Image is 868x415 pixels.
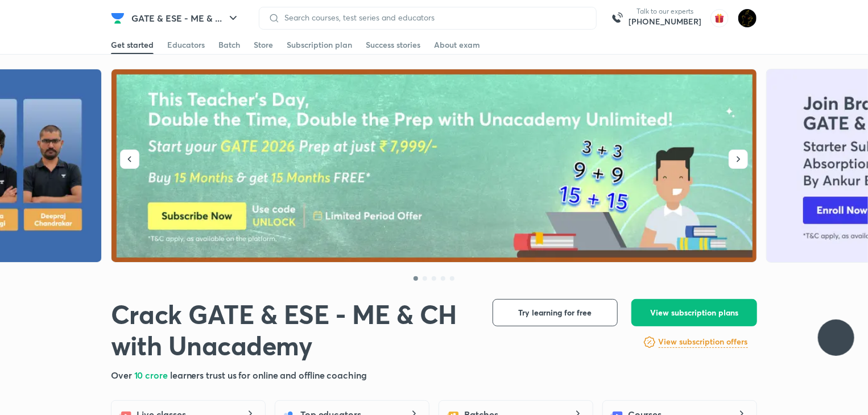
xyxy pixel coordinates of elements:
img: Ranit Maity01 [738,9,757,28]
h6: View subscription offers [659,336,748,348]
img: Company Logo [111,11,125,25]
div: Educators [167,39,205,51]
button: GATE & ESE - ME & ... [125,7,247,30]
div: About exam [434,39,480,51]
span: Over [111,369,134,381]
div: Get started [111,39,154,51]
button: Try learning for free [493,299,618,326]
span: Try learning for free [519,307,592,318]
p: Talk to our experts [629,7,701,16]
a: Batch [218,36,240,54]
a: Educators [167,36,205,54]
img: call-us [606,7,629,30]
span: 10 crore [134,369,170,381]
a: About exam [434,36,480,54]
a: [PHONE_NUMBER] [629,16,701,27]
a: Get started [111,36,154,54]
button: View subscription plans [631,299,757,326]
a: Store [254,36,273,54]
img: ttu [829,331,843,345]
a: Success stories [366,36,420,54]
img: avatar [710,9,729,27]
a: Subscription plan [287,36,352,54]
a: View subscription offers [659,335,748,349]
div: Success stories [366,39,420,51]
span: View subscription plans [650,307,738,318]
div: Store [254,39,273,51]
h1: Crack GATE & ESE - ME & CH with Unacademy [111,299,474,362]
div: Subscription plan [287,39,352,51]
div: Batch [218,39,240,51]
input: Search courses, test series and educators [280,13,587,22]
span: learners trust us for online and offline coaching [170,369,367,381]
